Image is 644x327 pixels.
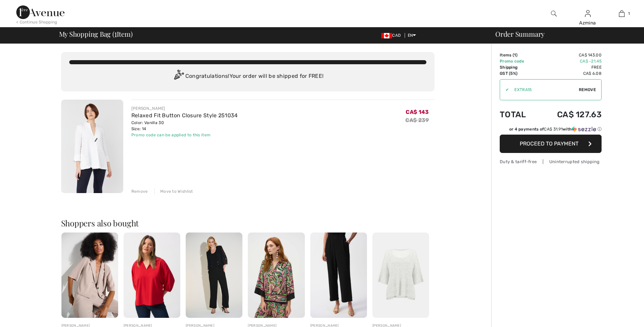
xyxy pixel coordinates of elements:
td: GST (5%) [500,70,537,76]
span: EN [408,33,416,38]
span: CA$ 31.91 [544,127,563,132]
img: Collared Puff-Sleeve Pullover Style 251116 [124,233,180,318]
div: Color: Vanilla 30 Size: 14 [131,120,238,132]
td: Free [537,64,602,70]
div: Duty & tariff-free | Uninterrupted shipping [500,158,602,165]
span: Remove [579,87,596,93]
img: search the website [551,10,557,18]
div: [PERSON_NAME] [131,105,238,111]
div: ✔ [500,87,509,93]
img: Floral V-Neck Buttoned Top Style 252141 [248,233,305,318]
span: My Shopping Bag ( Item) [59,31,133,37]
s: CA$ 239 [405,117,429,123]
div: Azmina [571,19,604,27]
input: Promo code [509,80,579,100]
img: 1ère Avenue [16,5,65,19]
td: Shipping [500,64,537,70]
img: Relaxed Fit Button Closure Style 251034 [61,100,123,193]
td: CA$ -21.45 [537,58,602,64]
h2: Shoppers also bought [61,219,435,227]
div: or 4 payments ofCA$ 31.91withSezzle Click to learn more about Sezzle [500,126,602,135]
span: CA$ 143 [406,109,429,115]
span: 1 [628,11,630,17]
img: Wide-leg Casual Trousers Style 251227 [310,233,367,318]
div: < Continue Shopping [16,19,57,25]
img: Casual Knitted Pullover Style 252902 [372,233,429,318]
span: 1 [514,53,516,57]
img: Cropped Collared Shirt Style 252105 [61,233,118,318]
div: Move to Wishlist [154,188,193,194]
img: Canadian Dollar [381,33,392,38]
img: Sezzle [572,126,596,132]
span: Proceed to Payment [520,140,578,147]
td: Items ( ) [500,52,537,58]
div: Congratulations! Your order will be shipped for FREE! [69,70,426,83]
a: Relaxed Fit Button Closure Style 251034 [131,112,238,119]
img: My Bag [619,10,625,18]
td: CA$ 127.63 [537,103,602,126]
td: Promo code [500,58,537,64]
a: Sign In [585,10,591,17]
td: Total [500,103,537,126]
div: Remove [131,188,148,194]
span: 1 [114,29,117,38]
div: Order Summary [487,31,640,37]
button: Proceed to Payment [500,135,602,153]
td: CA$ 6.08 [537,70,602,76]
img: My Info [585,10,591,18]
td: CA$ 143.00 [537,52,602,58]
div: Promo code can be applied to this item [131,132,238,138]
img: Mid-Rise Formal Trousers Style 253756 [186,233,242,318]
span: CAD [381,33,403,38]
div: or 4 payments of with [509,126,602,132]
a: 1 [605,10,638,18]
img: Congratulation2.svg [172,70,185,83]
